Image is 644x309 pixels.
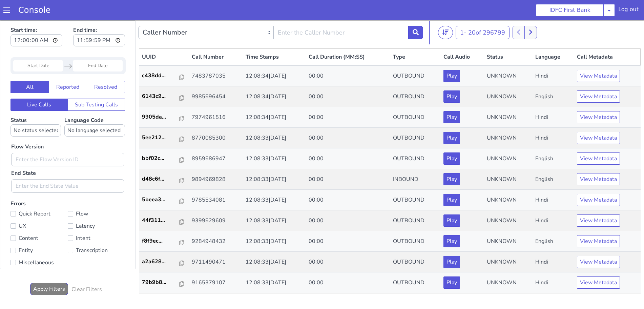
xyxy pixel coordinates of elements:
a: a2a628... [142,237,187,245]
a: Console [10,5,59,15]
button: IDFC First Bank [536,4,604,16]
td: 00:00 [306,128,390,149]
td: OUTBOUND [390,169,441,190]
input: Enter the Caller Number [273,5,409,19]
td: Hindi [533,107,574,128]
td: UNKNOWN [484,252,532,273]
label: Intent [68,213,125,223]
td: 8959586947 [189,128,243,149]
td: 7483787035 [189,45,243,66]
td: UNKNOWN [484,128,532,149]
a: 79b9b8... [142,258,187,266]
input: Enter the End State Value [11,159,124,172]
button: Play [443,235,460,248]
td: OUTBOUND [390,252,441,273]
p: 79b9b8... [142,258,180,266]
label: Quick Report [11,189,68,198]
td: 00:00 [306,231,390,252]
td: UNKNOWN [484,149,532,169]
td: Hindi [533,45,574,66]
td: 00:00 [306,190,390,211]
p: 6143c9... [142,72,180,80]
button: Reported [48,61,87,73]
button: Apply Filters [30,263,68,275]
select: Status [11,104,61,116]
button: Sub Testing Calls [68,78,125,90]
button: View Metadata [577,173,620,186]
button: View Metadata [577,194,620,206]
td: 12:08:33[DATE] [243,273,306,293]
button: Play [443,49,460,62]
td: OUTBOUND [390,190,441,211]
button: Play [443,173,460,186]
td: English [533,128,574,149]
th: Time Stamps [243,28,306,45]
label: Latency [68,201,125,210]
td: OUTBOUND [390,87,441,107]
button: Live Calls [11,78,68,90]
td: English [533,273,574,293]
th: Call Number [189,28,243,45]
td: 00:00 [306,273,390,293]
td: 12:08:33[DATE] [243,252,306,273]
td: 9284948432 [189,211,243,231]
th: Language [533,28,574,45]
input: End Date [73,40,123,51]
td: 12:08:34[DATE] [243,45,306,66]
td: 00:00 [306,169,390,190]
label: Entity [11,225,68,235]
td: 9165379107 [189,252,243,273]
th: Call Metadata [574,28,641,45]
p: bbf02c... [142,134,180,142]
td: 9785534081 [189,169,243,190]
td: UNKNOWN [484,231,532,252]
label: Status [11,96,61,116]
p: f8f9ec... [142,217,180,225]
a: d48c6f... [142,154,187,163]
button: Play [443,111,460,124]
td: Hindi [533,169,574,190]
label: Errors [11,180,125,248]
button: View Metadata [577,215,620,227]
p: 5ee212... [142,113,180,121]
td: UNKNOWN [484,190,532,211]
th: Call Duration (MM:SS) [306,28,390,45]
a: 44f311... [142,196,187,204]
button: View Metadata [577,70,620,82]
th: Type [390,28,441,45]
button: Resolved [87,61,125,73]
td: English [533,66,574,87]
td: UNKNOWN [484,66,532,87]
td: UNKNOWN [484,45,532,66]
input: End time: [73,14,125,26]
label: Miscellaneous [11,238,68,247]
label: Start time: [11,4,62,28]
button: View Metadata [577,132,620,144]
button: Play [443,215,460,227]
span: 20 of 296799 [468,8,505,16]
button: Play [443,91,460,103]
td: 00:00 [306,252,390,273]
a: c438dd... [142,51,187,59]
a: 9905da... [142,92,187,101]
h6: Clear Filters [71,266,102,272]
td: 00:00 [306,211,390,231]
button: Play [443,194,460,206]
td: 8770085300 [189,107,243,128]
td: 12:08:33[DATE] [243,231,306,252]
td: 00:00 [306,45,390,66]
button: View Metadata [577,49,620,62]
td: 9711490471 [189,231,243,252]
label: UX [11,201,68,210]
td: OUTBOUND [390,45,441,66]
button: View Metadata [577,153,620,165]
td: OUTBOUND [390,211,441,231]
td: 9894969828 [189,149,243,169]
select: Language Code [64,104,125,116]
button: 1- 20of 296799 [456,5,510,19]
td: 12:08:34[DATE] [243,87,306,107]
th: Call Audio [441,28,484,45]
label: Flow [68,189,125,198]
label: Flow Version [11,122,44,130]
p: 44f311... [142,196,180,204]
